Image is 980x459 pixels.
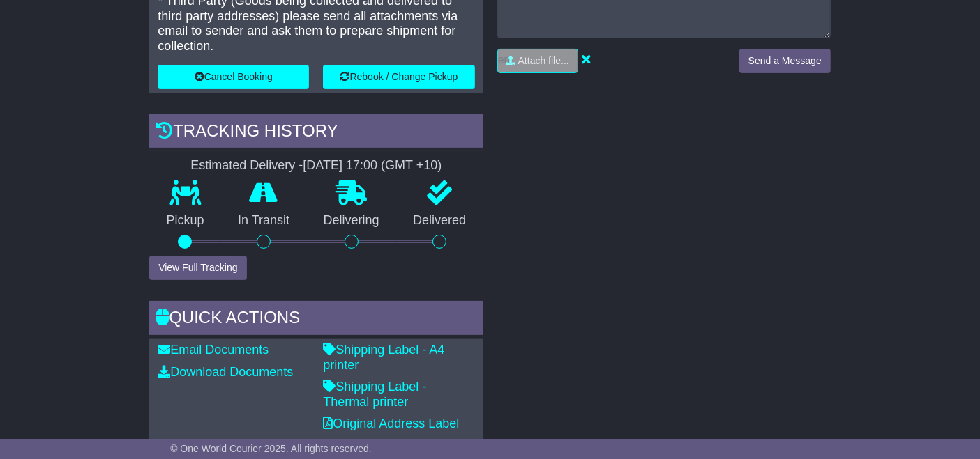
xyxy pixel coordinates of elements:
a: Download Documents [158,365,293,379]
p: Delivered [396,213,483,228]
button: Rebook / Change Pickup [323,65,474,89]
p: Pickup [149,213,221,228]
div: Estimated Delivery - [149,158,483,173]
button: Send a Message [739,49,831,73]
div: Quick Actions [149,301,483,339]
div: [DATE] 17:00 (GMT +10) [303,158,442,173]
div: Tracking history [149,114,483,152]
a: Shipping Label - Thermal printer [323,380,426,409]
span: © One World Courier 2025. All rights reserved. [170,443,372,454]
a: Shipping Label - A4 printer [323,343,444,372]
p: In Transit [221,213,307,228]
a: Address Label [323,439,413,453]
a: Original Address Label [323,417,459,430]
p: Delivering [306,213,396,228]
button: Cancel Booking [158,65,309,89]
a: Email Documents [158,343,269,357]
button: View Full Tracking [149,256,246,280]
